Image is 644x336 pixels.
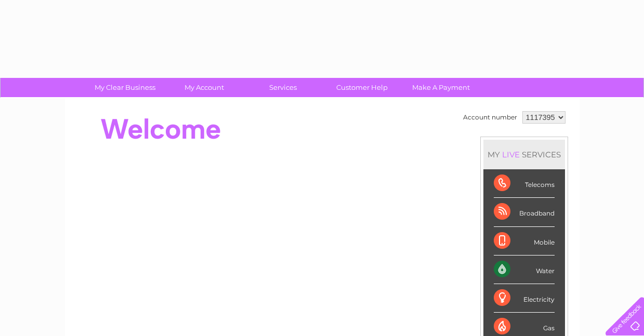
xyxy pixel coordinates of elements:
a: My Account [161,78,247,97]
div: Mobile [494,227,555,256]
div: Telecoms [494,169,555,198]
div: Water [494,256,555,284]
a: Customer Help [319,78,405,97]
a: Make A Payment [398,78,484,97]
td: Account number [461,109,520,126]
div: Broadband [494,198,555,226]
a: My Clear Business [82,78,168,97]
a: Services [240,78,326,97]
div: Electricity [494,284,555,313]
div: MY SERVICES [483,140,565,169]
div: LIVE [500,150,522,159]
